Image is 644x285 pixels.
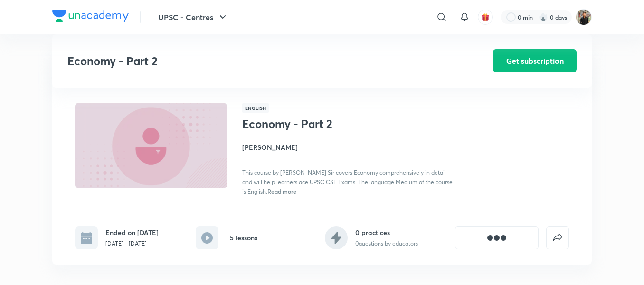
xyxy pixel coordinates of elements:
[455,226,539,249] button: [object Object]
[493,49,577,72] button: Get subscription
[52,10,129,22] img: Company Logo
[74,102,228,189] img: Thumbnail
[242,117,398,131] h1: Economy - Part 2
[355,227,418,237] h6: 0 practices
[105,239,159,248] p: [DATE] - [DATE]
[355,239,418,248] p: 0 questions by educators
[67,54,439,68] h3: Economy - Part 2
[481,13,490,21] img: avatar
[546,226,569,249] button: false
[478,10,493,25] button: avatar
[105,227,159,237] h6: Ended on [DATE]
[242,142,455,152] h4: [PERSON_NAME]
[539,12,548,22] img: streak
[230,233,257,243] h6: 5 lessons
[152,8,234,27] button: UPSC - Centres
[52,10,129,24] a: Company Logo
[242,103,269,113] span: English
[576,9,592,25] img: Yudhishthir
[267,187,296,195] span: Read more
[242,169,453,195] span: This course by [PERSON_NAME] Sir covers Economy comprehensively in detail and will help learners ...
